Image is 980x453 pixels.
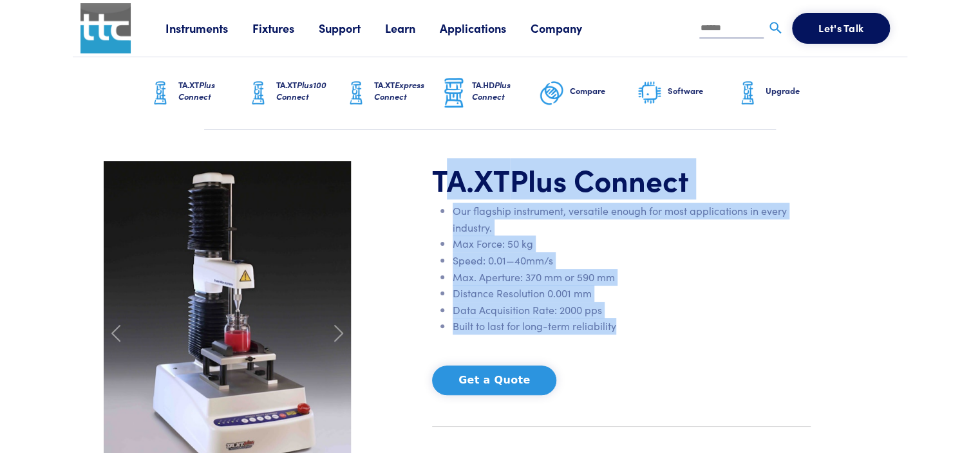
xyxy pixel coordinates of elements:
[432,365,556,395] button: Get a Quote
[165,20,252,36] a: Instruments
[539,57,637,129] a: Compare
[539,77,565,109] img: compare-graphic.png
[792,13,890,44] button: Let's Talk
[735,57,833,129] a: Upgrade
[766,85,833,97] h6: Upgrade
[343,57,441,129] a: TA.XTExpress Connect
[637,80,663,107] img: software-graphic.png
[637,57,735,129] a: Software
[531,20,607,36] a: Company
[453,285,811,302] li: Distance Resolution 0.001 mm
[80,3,131,53] img: ttc_logo_1x1_v1.0.png
[440,20,531,36] a: Applications
[453,203,811,236] li: Our flagship instrument, versatile enough for most applications in every industry.
[147,57,245,129] a: TA.XTPlus Connect
[374,79,424,102] span: Express Connect
[453,252,811,269] li: Speed: 0.01—40mm/s
[385,20,440,36] a: Learn
[343,77,369,109] img: ta-xt-graphic.png
[441,77,467,110] img: ta-hd-graphic.png
[510,158,689,199] span: Plus Connect
[252,20,319,36] a: Fixtures
[276,79,343,102] h6: TA.XT
[453,269,811,286] li: Max. Aperture: 370 mm or 590 mm
[245,57,343,129] a: TA.XTPlus100 Connect
[374,79,441,102] h6: TA.XT
[319,20,385,36] a: Support
[570,85,637,97] h6: Compare
[276,79,326,102] span: Plus100 Connect
[178,79,215,102] span: Plus Connect
[453,302,811,319] li: Data Acquisition Rate: 2000 pps
[453,236,811,252] li: Max Force: 50 kg
[472,79,511,102] span: Plus Connect
[245,77,271,109] img: ta-xt-graphic.png
[178,79,245,102] h6: TA.XT
[453,318,811,335] li: Built to last for long-term reliability
[472,79,539,102] h6: TA.HD
[668,85,735,97] h6: Software
[735,77,760,109] img: ta-xt-graphic.png
[432,161,811,198] h1: TA.XT
[147,77,173,109] img: ta-xt-graphic.png
[441,57,539,129] a: TA.HDPlus Connect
